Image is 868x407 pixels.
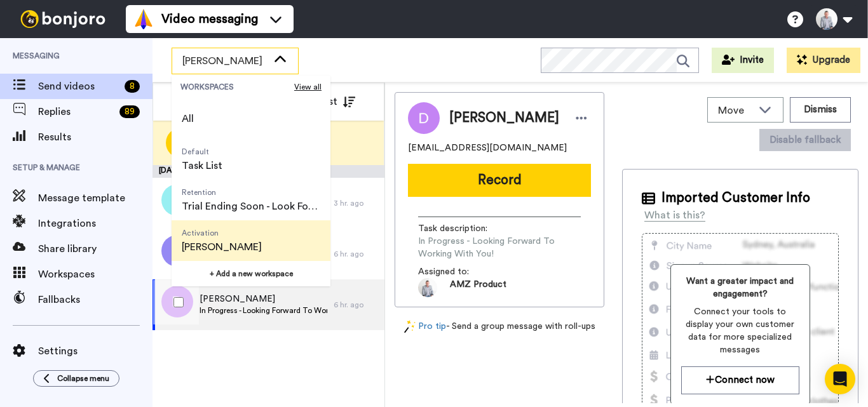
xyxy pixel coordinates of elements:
[172,261,330,286] button: + Add a new workspace
[38,104,114,119] span: Replies
[38,344,153,359] span: Settings
[661,189,810,208] span: Imported Customer Info
[38,292,153,307] span: Fallbacks
[182,199,320,214] span: Trial Ending Soon - Look Forward to Working with you.
[38,79,119,94] span: Send videos
[38,267,153,282] span: Workspaces
[418,278,437,297] img: 0c7be819-cb90-4fe4-b844-3639e4b630b0-1684457197.jpg
[404,320,416,333] img: magic-wand.svg
[334,249,378,259] div: 6 hr. ago
[38,241,153,257] span: Share library
[38,130,153,145] span: Results
[408,102,440,134] img: Image of Dawit
[790,97,851,123] button: Dismiss
[395,320,604,333] div: - Send a group message with roll-ups
[33,370,119,387] button: Collapse menu
[182,228,262,238] span: Activation
[418,265,507,278] span: Assigned to:
[825,364,855,394] div: Open Intercom Messenger
[161,10,258,28] span: Video messaging
[182,147,222,157] span: Default
[718,103,752,118] span: Move
[161,235,193,267] img: m.png
[38,216,153,231] span: Integrations
[200,305,327,316] span: In Progress - Looking Forward To Working With You!
[450,278,506,297] span: AMZ Product
[759,129,851,151] button: Disable fallback
[334,300,378,310] div: 6 hr. ago
[125,80,140,93] div: 8
[200,293,327,305] span: [PERSON_NAME]
[787,48,860,73] button: Upgrade
[57,373,109,384] span: Collapse menu
[182,158,222,173] span: Task List
[182,111,194,126] span: All
[712,48,774,73] button: Invite
[418,235,581,260] span: In Progress - Looking Forward To Working With You!
[182,187,320,197] span: Retention
[408,142,567,154] span: [EMAIL_ADDRESS][DOMAIN_NAME]
[408,164,591,197] button: Record
[153,165,384,178] div: [DATE]
[681,366,800,394] button: Connect now
[644,208,705,223] div: What is this?
[334,198,378,208] div: 3 hr. ago
[180,82,294,92] span: WORKSPACES
[161,184,193,216] img: a.png
[182,239,262,255] span: [PERSON_NAME]
[449,109,559,128] span: [PERSON_NAME]
[681,275,800,300] span: Want a greater impact and engagement?
[404,320,446,333] a: Pro tip
[418,222,507,235] span: Task description :
[15,10,111,28] img: bj-logo-header-white.svg
[182,53,268,69] span: [PERSON_NAME]
[133,9,154,29] img: vm-color.svg
[294,82,322,92] span: View all
[681,305,800,356] span: Connect your tools to display your own customer data for more specialized messages
[38,190,153,206] span: Message template
[119,105,140,118] div: 89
